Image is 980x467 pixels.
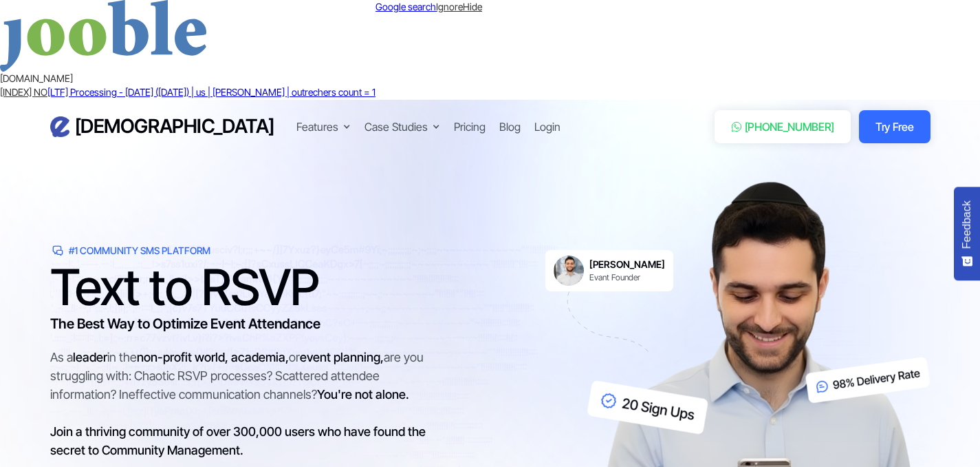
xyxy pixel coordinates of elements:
div: [PHONE_NUMBER] [745,118,835,135]
a: Login [534,118,560,135]
button: Feedback - Show survey [954,187,980,280]
div: Case Studies [364,118,428,135]
a: [PHONE_NUMBER] [715,110,851,143]
a: Pricing [454,118,486,135]
a: Hide [463,1,482,12]
span: leader [73,350,107,364]
h6: [PERSON_NAME] [589,258,665,271]
span: non-profit world, academia, [137,350,289,364]
div: Features [296,118,351,135]
div: Case Studies [364,118,440,135]
span: event planning, [300,350,384,364]
div: Features [296,118,338,135]
h1: Text to RSVP [50,267,435,308]
a: [PERSON_NAME]Evant Founder [545,250,673,291]
a: Blog [499,118,521,135]
div: As a in the or are you struggling with: Chaotic RSVP processes? Scattered attendee information? I... [50,348,435,459]
a: home [50,114,274,138]
span: You're not alone. [317,387,409,402]
h3: [DEMOGRAPHIC_DATA] [75,114,274,138]
div: Evant Founder [589,272,665,283]
span: Feedback [961,200,973,249]
a: Try Free [859,110,930,143]
span: Join a thriving community of over 300,000 users who have found the secret to Community Management. [50,424,426,457]
div: #1 Community SMS Platform [69,244,210,258]
h3: The Best Way to Optimize Event Attendance [50,313,435,334]
a: [LTF] Processing - [DATE] ([DATE]) | us | [PERSON_NAME] | outrechers count = 1 [47,86,375,98]
a: Google search [375,1,436,12]
a: Ignore [436,1,463,12]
